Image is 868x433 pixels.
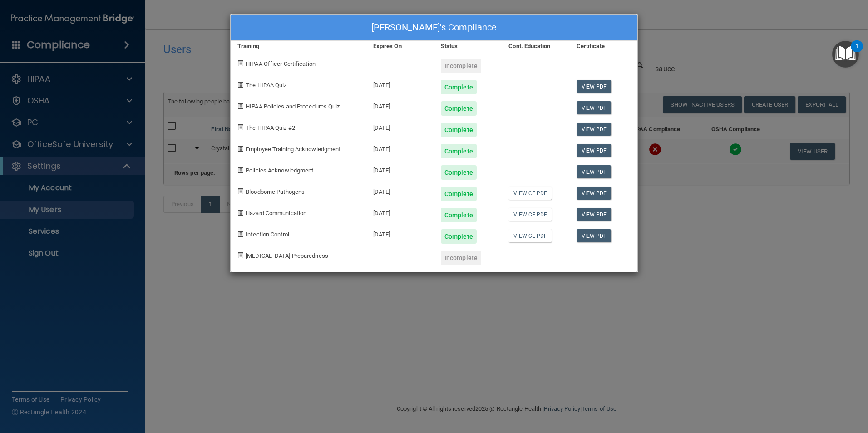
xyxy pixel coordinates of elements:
div: [DATE] [366,94,434,116]
div: Cont. Education [502,41,569,52]
div: 1 [855,46,858,58]
a: View PDF [577,144,612,157]
a: View PDF [577,229,612,242]
div: [DATE] [366,116,434,137]
span: Bloodborne Pathogens [246,188,305,195]
span: HIPAA Officer Certification [246,60,316,67]
div: [PERSON_NAME]'s Compliance [231,15,637,41]
span: [MEDICAL_DATA] Preparedness [246,252,328,259]
div: [DATE] [366,201,434,222]
span: The HIPAA Quiz #2 [246,124,295,131]
a: View CE PDF [508,229,552,242]
a: View CE PDF [508,187,552,200]
a: View PDF [577,101,612,114]
div: Complete [441,229,477,244]
div: Certificate [570,41,637,52]
div: Complete [441,208,477,222]
div: [DATE] [366,158,434,180]
span: Hazard Communication [246,210,306,216]
a: View PDF [577,187,612,200]
iframe: Drift Widget Chat Controller [711,369,857,405]
div: Training [231,41,366,52]
div: Complete [441,187,477,201]
button: Open Resource Center, 1 new notification [832,41,859,68]
a: View PDF [577,123,612,136]
span: Employee Training Acknowledgment [246,146,340,153]
div: Complete [441,101,477,116]
div: Complete [441,144,477,158]
a: View CE PDF [508,208,552,221]
div: [DATE] [366,73,434,94]
div: Complete [441,80,477,94]
span: HIPAA Policies and Procedures Quiz [246,103,340,110]
div: Status [434,41,502,52]
div: Complete [441,123,477,137]
div: Incomplete [441,251,481,265]
div: [DATE] [366,222,434,244]
span: The HIPAA Quiz [246,82,286,89]
a: View PDF [577,165,612,178]
div: Incomplete [441,59,481,73]
a: View PDF [577,80,612,93]
div: [DATE] [366,137,434,158]
div: [DATE] [366,180,434,201]
a: View PDF [577,208,612,221]
span: Infection Control [246,231,289,238]
span: Policies Acknowledgment [246,167,313,174]
div: Complete [441,165,477,180]
div: Expires On [366,41,434,52]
